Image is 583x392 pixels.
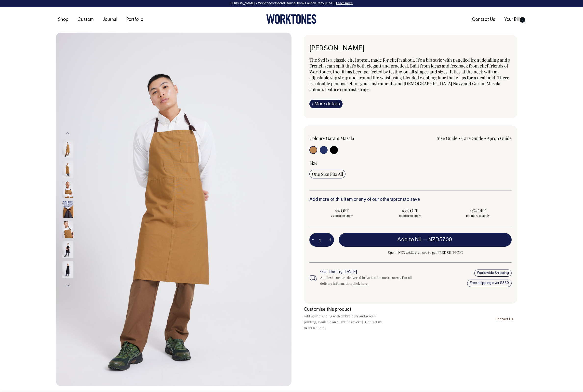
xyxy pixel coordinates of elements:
[353,281,368,286] a: click here
[309,197,512,202] h6: Add more of this item or any of our other to save
[326,235,334,245] button: +
[64,280,71,291] button: Next
[484,135,486,141] span: •
[62,181,73,198] img: garam-masala
[458,135,460,141] span: •
[56,16,70,24] a: Shop
[312,214,372,217] span: 25 more to apply
[64,128,71,139] button: Previous
[326,135,354,141] label: Garam Masala
[339,250,512,256] span: Spend NZD396.87333 more to get FREE SHIPPING
[461,135,483,141] a: Care Guide
[304,313,382,331] p: Add your branding with embroidery and screen printing, available on quantities over 25. Contact u...
[309,45,512,53] h1: [PERSON_NAME]
[309,100,343,108] a: iMore details
[380,208,440,214] span: 10% OFF
[397,237,421,242] span: Add to bill
[309,160,512,166] div: Size
[380,214,440,217] span: 50 more to apply
[445,206,510,219] input: 15% OFF 100 more to apply
[323,135,325,141] span: •
[309,57,510,92] span: The Syd is a classic chef apron, made for chef'n about. It's a bib style with panelled front deta...
[312,208,372,214] span: 5% OFF
[339,233,512,247] button: Add to bill —NZD57.00
[520,17,525,23] span: 0
[336,2,353,5] a: Learn more
[304,307,382,312] h6: Customise this product
[62,201,73,218] img: garam-masala
[448,214,508,217] span: 100 more to apply
[56,33,291,386] img: garam-masala
[491,313,517,325] a: Contact Us
[391,198,405,202] a: aprons
[320,270,420,275] h6: Get this by [DATE]
[76,16,95,24] a: Custom
[428,237,452,242] span: NZD57.00
[62,161,73,178] img: garam-masala
[448,208,508,214] span: 15% OFF
[502,16,527,24] a: Your Bill0
[101,16,119,24] a: Journal
[423,237,453,242] span: —
[470,16,497,24] a: Contact Us
[312,101,313,106] span: i
[124,16,145,24] a: Portfolio
[5,2,578,5] div: [PERSON_NAME] × Worktones ‘Secret Sauce’ Book Launch Party, [DATE]. .
[309,235,316,245] button: -
[437,135,457,141] a: Size Guide
[377,206,442,219] input: 10% OFF 50 more to apply
[487,135,512,141] a: Apron Guide
[309,206,374,219] input: 5% OFF 25 more to apply
[312,171,343,177] span: One Size Fits All
[62,261,73,278] img: black
[62,241,73,258] img: black
[309,135,390,141] div: Colour
[62,140,73,158] img: garam-masala
[62,221,73,238] img: garam-masala
[309,170,345,178] input: One Size Fits All
[320,275,420,286] div: Applies to orders delivered in Australian metro areas. For all delivery information, .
